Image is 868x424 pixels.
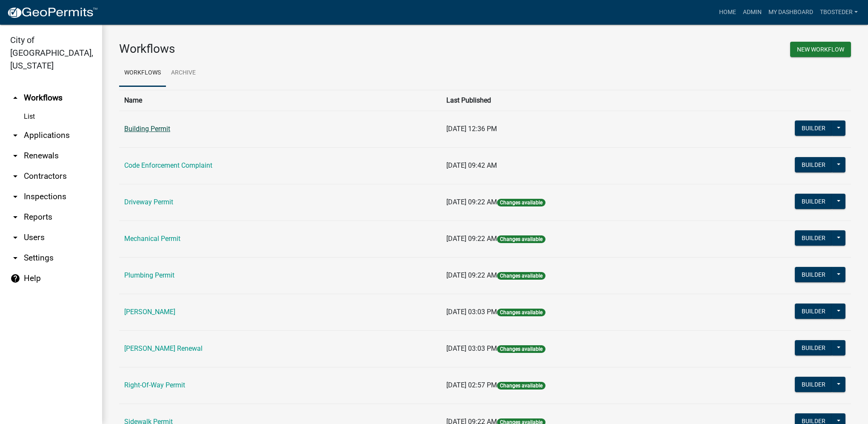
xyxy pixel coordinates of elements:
button: Builder [795,194,832,209]
a: [PERSON_NAME] [124,308,175,316]
span: Changes available [497,235,545,243]
a: Mechanical Permit [124,235,180,243]
i: arrow_drop_down [10,130,20,140]
a: Code Enforcement Complaint [124,161,212,169]
span: Changes available [497,309,545,316]
button: New Workflow [790,42,851,57]
span: Changes available [497,199,545,206]
span: [DATE] 02:57 PM [446,381,497,389]
i: arrow_drop_down [10,151,20,161]
span: [DATE] 09:22 AM [446,235,497,243]
span: [DATE] 09:22 AM [446,198,497,206]
button: Builder [795,267,832,282]
a: Workflows [119,60,166,87]
i: arrow_drop_up [10,93,20,103]
button: Builder [795,120,832,136]
span: [DATE] 03:03 PM [446,344,497,352]
th: Last Published [441,90,703,111]
a: Plumbing Permit [124,271,174,279]
th: Name [119,90,441,111]
a: Admin [740,4,765,20]
span: Changes available [497,345,545,353]
button: Builder [795,304,832,319]
a: [PERSON_NAME] Renewal [124,344,203,352]
button: Builder [795,340,832,355]
i: arrow_drop_down [10,192,20,202]
i: arrow_drop_down [10,171,20,181]
span: [DATE] 09:42 AM [446,161,497,169]
a: Home [716,4,740,20]
span: [DATE] 12:36 PM [446,125,497,133]
i: arrow_drop_down [10,232,20,243]
i: arrow_drop_down [10,253,20,263]
a: Building Permit [124,125,170,133]
a: tbosteder [817,4,861,20]
i: help [10,273,20,284]
h3: Workflows [119,42,479,56]
span: [DATE] 03:03 PM [446,308,497,316]
span: Changes available [497,382,545,390]
button: Builder [795,377,832,392]
button: Builder [795,157,832,172]
a: Driveway Permit [124,198,173,206]
span: [DATE] 09:22 AM [446,271,497,279]
span: Changes available [497,272,545,280]
button: Builder [795,230,832,246]
a: Archive [166,60,201,87]
a: Right-Of-Way Permit [124,381,185,389]
a: My Dashboard [765,4,817,20]
i: arrow_drop_down [10,212,20,222]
